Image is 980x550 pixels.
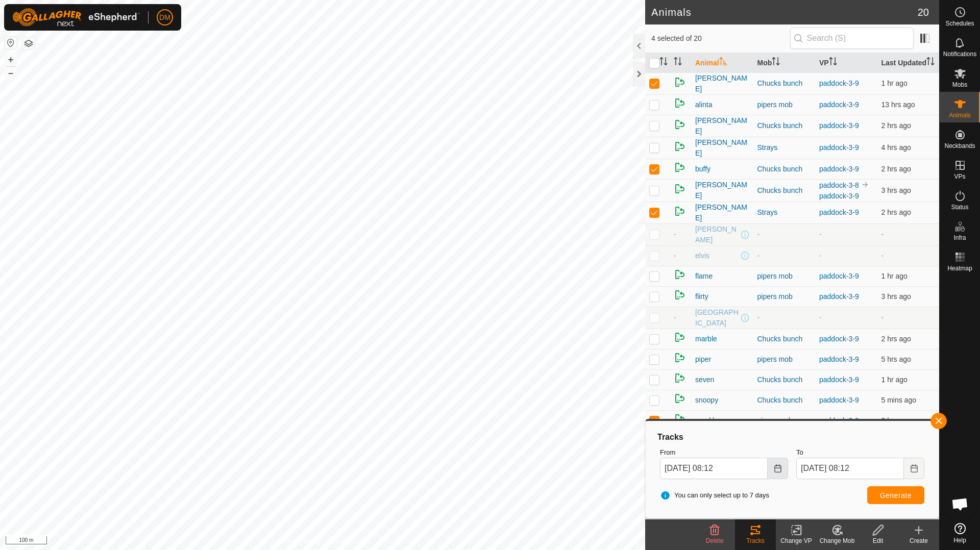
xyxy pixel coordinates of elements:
div: Tracks [656,431,928,443]
img: returning on [674,289,686,301]
button: – [5,67,17,79]
span: [PERSON_NAME] [695,180,749,201]
span: Neckbands [944,143,975,149]
label: To [796,447,924,458]
span: [PERSON_NAME] [695,73,749,94]
a: paddock-3-9 [819,416,859,424]
span: flame [695,271,713,282]
span: - [674,313,676,321]
div: pipers mob [757,99,812,110]
button: Reset Map [5,37,17,49]
p-sorticon: Activate to sort [772,59,780,67]
p-sorticon: Activate to sort [659,59,668,67]
span: [PERSON_NAME] [695,115,749,137]
a: paddock-3-9 [819,79,859,87]
span: Infra [953,235,966,241]
a: paddock-3-9 [819,292,859,301]
span: Mobs [952,82,967,88]
div: Chucks bunch [757,395,812,406]
img: Gallagher Logo [12,8,140,27]
a: paddock-3-9 [819,192,859,200]
img: returning on [674,161,686,173]
span: - [881,313,884,321]
a: paddock-3-8 [819,181,859,189]
span: Help [953,537,966,543]
div: Change Mob [817,536,857,545]
span: 16 Sept 2025, 4:36 am [881,292,911,301]
span: 16 Sept 2025, 7:09 am [881,376,908,384]
span: 16 Sept 2025, 2:36 am [881,355,911,363]
input: Search (S) [790,28,914,49]
span: Heatmap [947,265,972,271]
span: 16 Sept 2025, 6:06 am [881,165,911,173]
img: returning on [674,352,686,364]
span: 16 Sept 2025, 6:36 am [881,272,908,280]
span: 20 [918,5,929,20]
span: 16 Sept 2025, 6:06 am [881,335,911,343]
img: returning on [674,183,686,195]
div: - [757,251,812,261]
div: pipers mob [757,291,812,302]
img: returning on [674,205,686,217]
span: Schedules [945,20,974,27]
div: Chucks bunch [757,120,812,131]
img: returning on [674,118,686,131]
span: [GEOGRAPHIC_DATA] [695,307,739,329]
span: [PERSON_NAME] [695,224,739,245]
p-sorticon: Activate to sort [719,59,727,67]
div: Chucks bunch [757,185,812,196]
span: - [674,230,676,238]
span: piper [695,354,711,365]
th: VP [815,53,877,73]
app-display-virtual-paddock-transition: - [819,230,822,238]
th: Last Updated [877,53,940,73]
div: Change VP [776,536,817,545]
span: 16 Sept 2025, 6:06 am [881,208,911,216]
app-display-virtual-paddock-transition: - [819,252,822,260]
div: Tracks [735,536,776,545]
button: Choose Date [904,458,924,479]
button: Choose Date [768,458,788,479]
div: pipers mob [757,271,812,282]
div: - [757,312,812,323]
span: 16 Sept 2025, 4:36 am [881,186,911,194]
div: Edit [857,536,898,545]
span: - [881,230,884,238]
span: Notifications [943,51,976,57]
div: Chucks bunch [757,78,812,89]
span: - [674,252,676,260]
span: Animals [949,112,971,118]
div: Chucks bunch [757,164,812,174]
a: paddock-3-9 [819,396,859,404]
a: paddock-3-9 [819,355,859,363]
th: Animal [691,53,753,73]
p-sorticon: Activate to sort [674,59,682,67]
div: Chucks bunch [757,374,812,385]
img: returning on [674,76,686,88]
span: - [881,252,884,260]
a: Contact Us [333,537,363,546]
app-display-virtual-paddock-transition: - [819,313,822,321]
span: DM [159,12,170,23]
div: Open chat [945,489,975,519]
a: paddock-3-9 [819,335,859,343]
a: paddock-3-9 [819,272,859,280]
span: seven [695,374,714,385]
span: 16 Sept 2025, 8:06 am [881,396,916,404]
a: paddock-3-9 [819,143,859,152]
div: - [757,229,812,240]
div: pipers mob [757,354,812,365]
label: From [660,447,788,458]
span: VPs [954,173,965,180]
span: elvis [695,251,709,261]
img: to [861,181,869,189]
button: + [5,54,17,66]
span: 16 Sept 2025, 3:36 am [881,143,911,152]
span: 16 Sept 2025, 6:06 am [881,121,911,130]
div: Strays [757,207,812,218]
div: Create [898,536,939,545]
a: paddock-3-9 [819,208,859,216]
span: marble [695,334,717,344]
h2: Animals [651,6,918,18]
img: returning on [674,392,686,405]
